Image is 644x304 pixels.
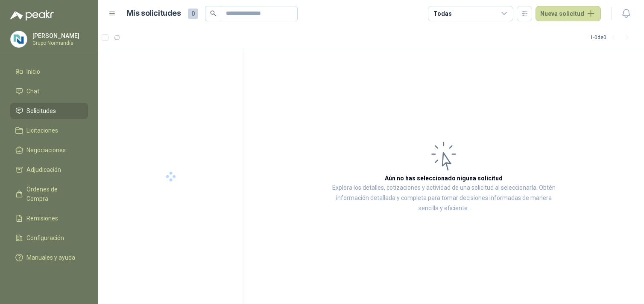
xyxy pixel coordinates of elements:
[10,142,88,158] a: Negociaciones
[26,126,58,135] span: Licitaciones
[10,210,88,226] a: Remisiones
[26,233,64,243] span: Configuración
[26,106,56,116] span: Solicitudes
[10,64,88,80] a: Inicio
[26,185,80,203] span: Órdenes de Compra
[210,10,216,16] span: search
[10,103,88,119] a: Solicitudes
[126,7,181,20] h1: Mis solicitudes
[433,9,451,18] div: Todas
[11,31,27,47] img: Company Logo
[32,41,86,46] p: Grupo Normandía
[10,181,88,207] a: Órdenes de Compra
[26,87,39,96] span: Chat
[26,145,66,155] span: Negociaciones
[10,249,88,266] a: Manuales y ayuda
[26,67,40,76] span: Inicio
[32,33,86,39] p: [PERSON_NAME]
[188,9,198,19] span: 0
[26,253,75,262] span: Manuales y ayuda
[26,214,58,223] span: Remisiones
[536,6,601,21] button: Nueva solicitud
[10,230,88,246] a: Configuración
[10,10,54,20] img: Logo peakr
[26,165,61,174] span: Adjudicación
[10,162,88,178] a: Adjudicación
[385,174,503,183] h3: Aún no has seleccionado niguna solicitud
[590,31,634,44] div: 1 - 0 de 0
[10,83,88,99] a: Chat
[10,122,88,139] a: Licitaciones
[329,183,559,214] p: Explora los detalles, cotizaciones y actividad de una solicitud al seleccionarla. Obtén informaci...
